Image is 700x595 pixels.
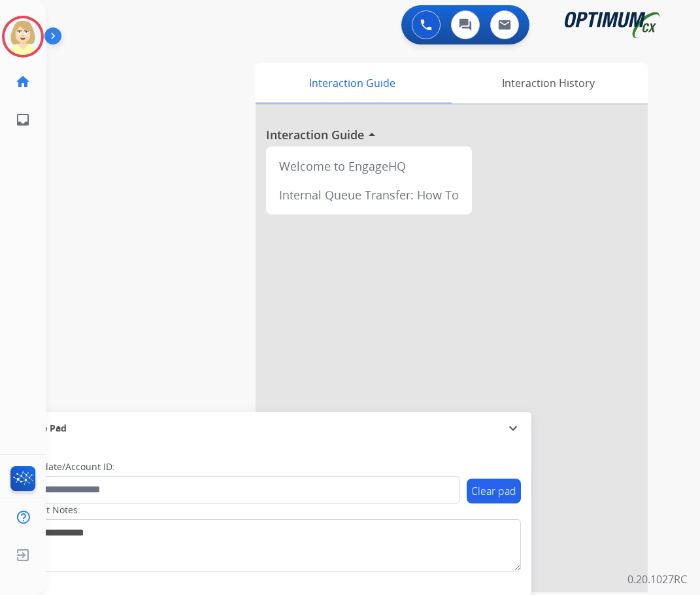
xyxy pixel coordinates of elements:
[5,18,41,55] img: avatar
[271,152,467,180] div: Welcome to EngageHQ
[448,63,648,103] div: Interaction History
[627,571,687,587] p: 0.20.1027RC
[467,479,521,503] button: Clear pad
[16,503,80,517] label: Contact Notes:
[271,180,467,209] div: Internal Queue Transfer: How To
[15,112,31,127] mat-icon: inbox
[15,74,31,90] mat-icon: home
[256,63,448,103] div: Interaction Guide
[505,420,521,436] mat-icon: expand_more
[17,460,115,473] label: Candidate/Account ID:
